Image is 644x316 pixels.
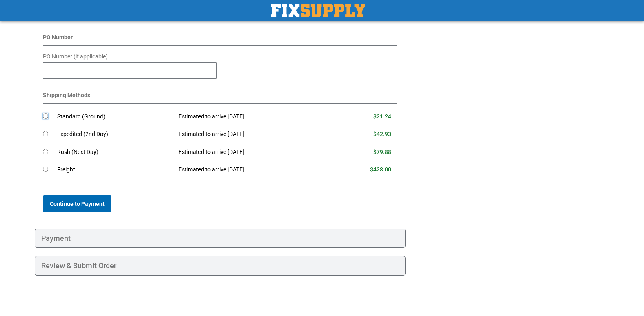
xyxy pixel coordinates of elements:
span: $21.24 [373,113,391,120]
span: PO Number (if applicable) [43,53,108,60]
td: Estimated to arrive [DATE] [172,143,330,161]
td: Standard (Ground) [57,108,173,126]
td: Estimated to arrive [DATE] [172,125,330,143]
span: $428.00 [370,166,391,173]
span: $79.88 [373,149,391,155]
td: Estimated to arrive [DATE] [172,108,330,126]
td: Estimated to arrive [DATE] [172,161,330,179]
img: Fix Industrial Supply [271,4,365,17]
span: $42.93 [373,131,391,137]
div: Review & Submit Order [35,256,406,276]
div: PO Number [43,33,398,46]
button: Continue to Payment [43,195,111,212]
div: Payment [35,229,406,248]
span: Continue to Payment [50,200,105,207]
td: Rush (Next Day) [57,143,173,161]
td: Freight [57,161,173,179]
div: Shipping Methods [43,91,398,104]
td: Expedited (2nd Day) [57,125,173,143]
a: store logo [271,4,365,17]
